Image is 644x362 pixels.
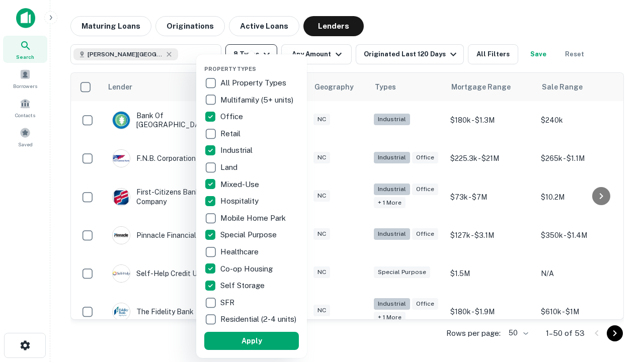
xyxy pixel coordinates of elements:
p: Self Storage [220,280,267,292]
span: Property Types [204,66,256,72]
iframe: Chat Widget [594,282,644,330]
button: Apply [204,332,299,350]
p: Mixed-Use [220,178,261,191]
p: Land [220,161,239,173]
p: Special Purpose [220,229,279,241]
p: All Property Types [220,77,288,89]
p: SFR [220,297,236,309]
p: Residential (2-4 units) [220,313,298,325]
p: Multifamily (5+ units) [220,94,295,106]
p: Industrial [220,144,255,156]
p: Mobile Home Park [220,212,288,224]
p: Healthcare [220,246,261,258]
p: Co-op Housing [220,263,275,275]
p: Hospitality [220,195,261,207]
p: Office [220,111,245,123]
p: Retail [220,128,243,140]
